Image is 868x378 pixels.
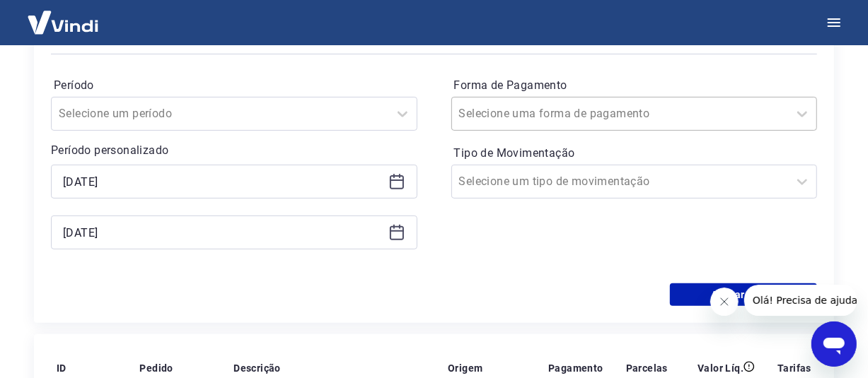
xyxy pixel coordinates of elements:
iframe: Mensagem da empresa [744,285,857,316]
p: Valor Líq. [698,361,743,375]
label: Forma de Pagamento [454,77,815,94]
p: Pagamento [548,361,603,375]
label: Tipo de Movimentação [454,145,815,162]
iframe: Fechar mensagem [710,288,739,316]
span: Olá! Precisa de ajuda? [8,10,119,21]
p: ID [57,361,66,375]
input: Data final [63,222,383,243]
input: Data inicial [63,171,383,192]
img: Vindi [17,1,109,44]
p: Parcelas [626,361,668,375]
label: Período [54,77,415,94]
p: Origem [448,361,482,375]
p: Tarifas [777,361,811,375]
button: Aplicar filtros [670,283,817,306]
p: Descrição [233,361,281,375]
p: Período personalizado [51,142,417,159]
iframe: Botão para abrir a janela de mensagens [811,321,857,367]
p: Pedido [139,361,173,375]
